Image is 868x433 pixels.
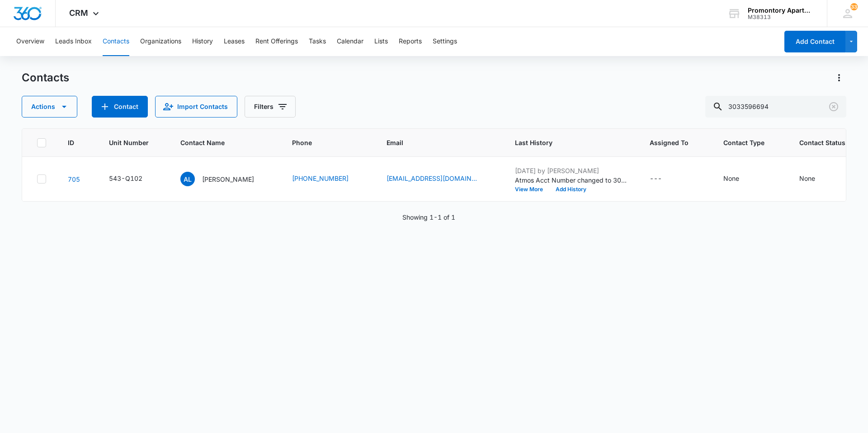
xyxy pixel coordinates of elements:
span: Email [387,138,480,147]
div: --- [650,174,662,184]
div: Contact Name - AnnMarie Lemer - Select to Edit Field [180,172,270,186]
div: 543-Q102 [109,174,142,183]
span: Last History [515,138,615,147]
a: Navigate to contact details page for AnnMarie Lemer [68,175,80,183]
div: Email - AnnMarieLemer@yahoo.com - Select to Edit Field [387,174,493,184]
span: AL [180,172,195,186]
button: Clear [826,99,841,114]
div: None [799,174,815,183]
input: Search Contacts [705,96,846,118]
button: Add Contact [92,96,148,118]
div: Unit Number - 543-Q102 - Select to Edit Field [109,174,159,184]
button: Settings [433,27,457,56]
div: None [723,174,739,183]
div: notifications count [850,3,858,10]
p: [DATE] by [PERSON_NAME] [515,166,628,175]
span: 33 [850,3,858,10]
button: Filters [245,96,296,118]
span: Unit Number [109,138,159,147]
button: Contacts [103,27,129,56]
a: [EMAIL_ADDRESS][DOMAIN_NAME] [387,174,477,183]
button: History [192,27,213,56]
div: Assigned To - - Select to Edit Field [650,174,678,184]
div: account name [748,7,814,14]
button: Lists [374,27,388,56]
p: Atmos Acct Number changed to 3059768098. [515,175,628,185]
button: Rent Offerings [255,27,298,56]
div: Contact Type - None - Select to Edit Field [723,174,755,184]
p: Showing 1-1 of 1 [402,212,455,222]
button: Calendar [337,27,363,56]
button: Actions [832,71,846,85]
div: Phone - 3033596694 - Select to Edit Field [292,174,365,184]
button: Add Contact [784,31,845,52]
button: Import Contacts [155,96,237,118]
div: Contact Status - None - Select to Edit Field [799,174,831,184]
span: Phone [292,138,352,147]
p: [PERSON_NAME] [202,174,254,184]
button: Organizations [140,27,181,56]
button: View More [515,187,549,192]
button: Tasks [309,27,326,56]
button: Leads Inbox [55,27,92,56]
span: Contact Status [799,138,845,147]
button: Add History [549,187,593,192]
div: account id [748,14,814,20]
span: Contact Type [723,138,764,147]
button: Leases [224,27,245,56]
span: Assigned To [650,138,689,147]
span: ID [68,138,74,147]
span: CRM [69,8,88,18]
button: Overview [16,27,44,56]
a: [PHONE_NUMBER] [292,174,349,183]
button: Reports [399,27,422,56]
button: Actions [22,96,77,118]
span: Contact Name [180,138,257,147]
h1: Contacts [22,71,69,85]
